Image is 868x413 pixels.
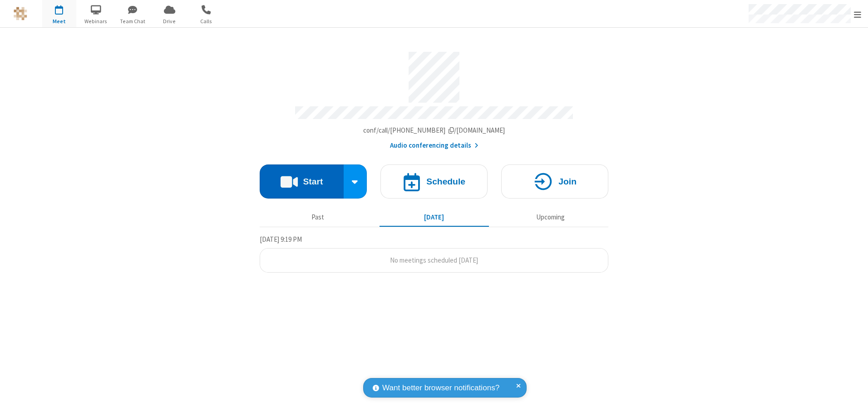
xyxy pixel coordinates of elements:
button: Schedule [380,164,488,199]
button: Upcoming [496,209,605,226]
span: [DATE] 9:19 PM [260,235,302,244]
img: QA Selenium DO NOT DELETE OR CHANGE [14,7,27,20]
div: Start conference options [344,164,367,199]
span: Webinars [79,17,113,25]
button: Audio conferencing details [390,140,478,151]
h4: Start [303,177,323,186]
span: No meetings scheduled [DATE] [390,256,478,264]
h4: Schedule [426,177,465,186]
span: Want better browser notifications? [382,382,499,394]
button: Join [501,164,608,199]
span: Copy my meeting room link [363,126,505,134]
button: Start [260,164,344,199]
button: Past [263,209,373,226]
button: Copy my meeting room linkCopy my meeting room link [363,125,505,136]
span: Drive [153,17,187,25]
h4: Join [558,177,577,186]
span: Team Chat [116,17,150,25]
button: [DATE] [380,209,489,226]
section: Account details [260,45,608,151]
span: Calls [189,17,223,25]
section: Today's Meetings [260,234,608,273]
span: Meet [42,17,76,25]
